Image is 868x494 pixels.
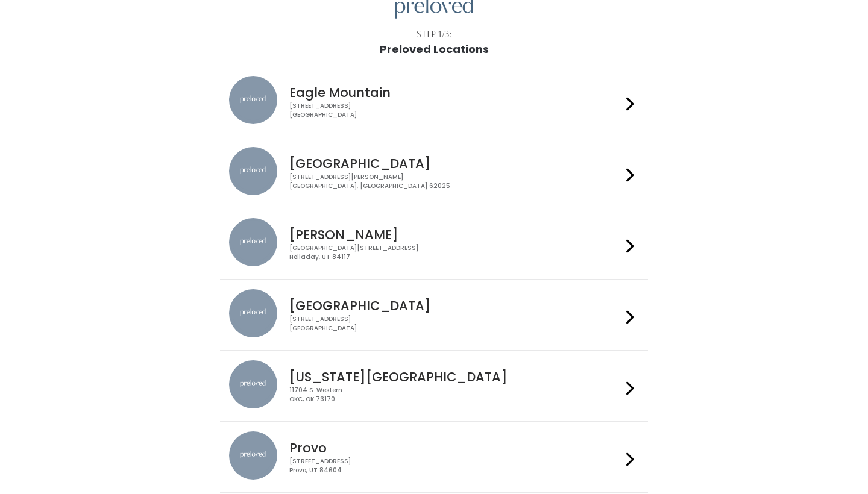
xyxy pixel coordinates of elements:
[289,102,621,119] div: [STREET_ADDRESS] [GEOGRAPHIC_DATA]
[229,289,277,337] img: preloved location
[289,457,621,475] div: [STREET_ADDRESS] Provo, UT 84604
[289,370,621,384] h4: [US_STATE][GEOGRAPHIC_DATA]
[289,173,621,190] div: [STREET_ADDRESS][PERSON_NAME] [GEOGRAPHIC_DATA], [GEOGRAPHIC_DATA] 62025
[289,244,621,261] div: [GEOGRAPHIC_DATA][STREET_ADDRESS] Holladay, UT 84117
[289,157,621,170] h4: [GEOGRAPHIC_DATA]
[229,431,277,480] img: preloved location
[289,441,621,455] h4: Provo
[289,299,621,313] h4: [GEOGRAPHIC_DATA]
[229,218,638,269] a: preloved location [PERSON_NAME] [GEOGRAPHIC_DATA][STREET_ADDRESS]Holladay, UT 84117
[417,28,452,41] div: Step 1/3:
[289,228,621,242] h4: [PERSON_NAME]
[289,86,621,99] h4: Eagle Mountain
[229,360,277,408] img: preloved location
[380,43,489,55] h1: Preloved Locations
[229,147,277,195] img: preloved location
[229,289,638,340] a: preloved location [GEOGRAPHIC_DATA] [STREET_ADDRESS][GEOGRAPHIC_DATA]
[289,386,621,404] div: 11704 S. Western OKC, OK 73170
[289,315,621,333] div: [STREET_ADDRESS] [GEOGRAPHIC_DATA]
[229,76,638,127] a: preloved location Eagle Mountain [STREET_ADDRESS][GEOGRAPHIC_DATA]
[229,147,638,198] a: preloved location [GEOGRAPHIC_DATA] [STREET_ADDRESS][PERSON_NAME][GEOGRAPHIC_DATA], [GEOGRAPHIC_D...
[229,431,638,483] a: preloved location Provo [STREET_ADDRESS]Provo, UT 84604
[229,76,277,124] img: preloved location
[229,218,277,266] img: preloved location
[229,360,638,411] a: preloved location [US_STATE][GEOGRAPHIC_DATA] 11704 S. WesternOKC, OK 73170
